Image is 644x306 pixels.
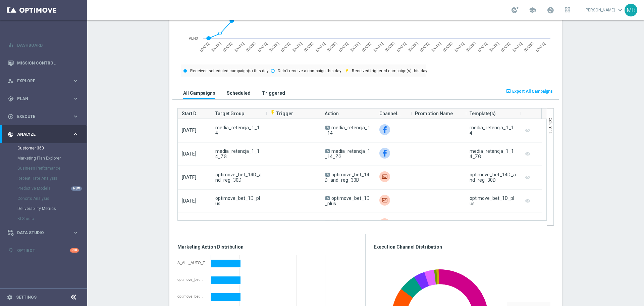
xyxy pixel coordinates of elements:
i: flash_on [270,110,275,115]
span: Channel(s) [379,107,401,120]
i: track_changes [8,131,14,137]
span: optimove_high_value [325,219,371,230]
a: Deliverability Metrics [17,206,70,211]
a: Dashboard [17,36,79,54]
text: [DATE] [431,41,442,52]
div: MB [625,4,637,16]
i: keyboard_arrow_right [72,95,79,102]
div: Deliverability Metrics [17,204,87,214]
button: Scheduled [225,87,252,99]
div: track_changes Analyze keyboard_arrow_right [7,132,79,137]
text: [DATE] [419,41,430,52]
div: optimove_bet_1D_plus [470,195,516,206]
div: optimove_bet_14D_and_reg_30D [177,277,206,281]
text: PLN0 [189,36,198,40]
text: [DATE] [361,41,372,52]
span: media_retencja_1_14 [325,125,370,136]
span: optimove_bet_1D_plus [215,195,262,206]
text: [DATE] [211,41,222,52]
text: [DATE] [535,41,546,52]
div: Execute [8,114,72,120]
div: Criteo [379,171,390,182]
text: [DATE] [303,41,314,52]
span: Promotion Name [415,107,453,120]
button: lightbulb Optibot +10 [7,248,79,253]
button: equalizer Dashboard [7,43,79,48]
div: +10 [70,248,79,253]
div: Data Studio [8,230,72,236]
span: A [325,149,330,153]
i: equalizer [8,42,14,48]
i: keyboard_arrow_right [72,78,79,84]
span: A [325,196,330,200]
div: Mission Control [7,60,79,66]
text: Didn't receive a campaign this day [278,69,341,73]
div: media_retencja_1_14 [470,125,516,136]
span: A [325,173,330,177]
span: media_retencja_1_14 [215,125,262,136]
div: BI Studio [17,214,87,224]
img: Facebook Custom Audience [379,148,390,159]
text: [DATE] [268,41,279,52]
div: optimove_bet_1D_plus [177,294,206,298]
a: Settings [16,295,37,299]
span: keyboard_arrow_down [616,6,624,14]
span: [DATE] [182,175,196,180]
span: A [325,220,330,224]
div: Business Performance [17,163,87,173]
text: [DATE] [523,41,534,52]
img: Facebook Custom Audience [379,124,390,135]
span: [DATE] [182,151,196,157]
img: Criteo [379,218,390,229]
a: Marketing Plan Explorer [17,156,70,161]
button: person_search Explore keyboard_arrow_right [7,78,79,84]
i: settings [7,294,13,300]
text: [DATE] [512,41,523,52]
i: keyboard_arrow_right [72,113,79,120]
h3: Marketing Action Distribution [177,244,357,250]
text: [DATE] [373,41,384,52]
text: [DATE] [338,41,349,52]
div: optimove_bet_14D_and_reg_30D [470,172,516,183]
div: Cohorts Analysis [17,193,87,204]
div: A_ALL_AUTO_TRACKER_ActiveGroup-WelcomeInActive [177,261,206,265]
span: Explore [17,79,72,83]
i: lightbulb [8,248,14,254]
div: Marketing Plan Explorer [17,153,87,163]
h3: Triggered [262,90,285,96]
div: Criteo [379,195,390,206]
span: media_retencja_1_14_ZG [325,148,370,159]
button: play_circle_outline Execute keyboard_arrow_right [7,114,79,119]
i: gps_fixed [8,96,14,102]
span: Analyze [17,132,72,136]
span: Execute [17,115,72,119]
div: Predictive Models [17,183,87,193]
text: [DATE] [257,41,268,52]
i: keyboard_arrow_right [72,229,79,236]
span: optimove_bet_1D_plus [325,195,370,206]
span: [DATE] [182,198,196,204]
text: [DATE] [384,41,395,52]
text: [DATE] [245,41,256,52]
span: Plan [17,97,72,101]
text: [DATE] [326,41,337,52]
span: Template(s) [470,107,496,120]
span: A [325,126,330,130]
div: Repeat Rate Analysis [17,173,87,183]
div: NEW [71,186,82,191]
button: gps_fixed Plan keyboard_arrow_right [7,96,79,101]
button: Triggered [260,87,287,99]
span: school [529,6,536,14]
a: [PERSON_NAME]keyboard_arrow_down [584,5,625,15]
span: Action [325,107,339,120]
a: Mission Control [17,54,79,72]
div: Customer 360 [17,143,87,153]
